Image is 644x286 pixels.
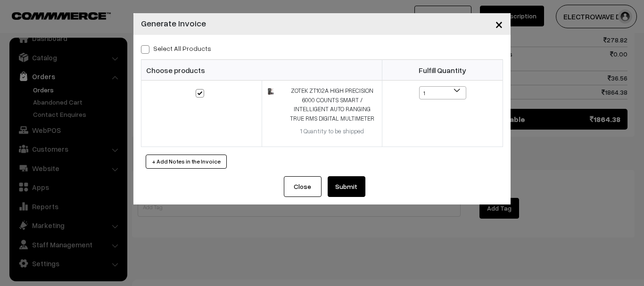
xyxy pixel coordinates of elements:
span: 1 [420,87,466,100]
button: Close [284,176,322,197]
span: × [495,15,503,33]
span: 1 [419,86,466,99]
img: 17515458715483611I9mCMyLL.jpg [268,88,274,94]
th: Fulfill Quantity [382,60,503,81]
h4: Generate Invoice [141,17,206,30]
div: ZOTEK ZT102A HIGH PRECISION 6000 COUNTS SMART / INTELLIGENT AUTO RANGING TRUE RMS DIGITAL MULTIMETER [288,86,376,123]
button: Submit [328,176,365,197]
label: Select all Products [141,43,211,53]
th: Choose products [141,60,382,81]
button: Close [487,9,511,39]
button: + Add Notes in the Invoice [146,155,227,169]
div: 1 Quantity to be shipped [288,127,376,136]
